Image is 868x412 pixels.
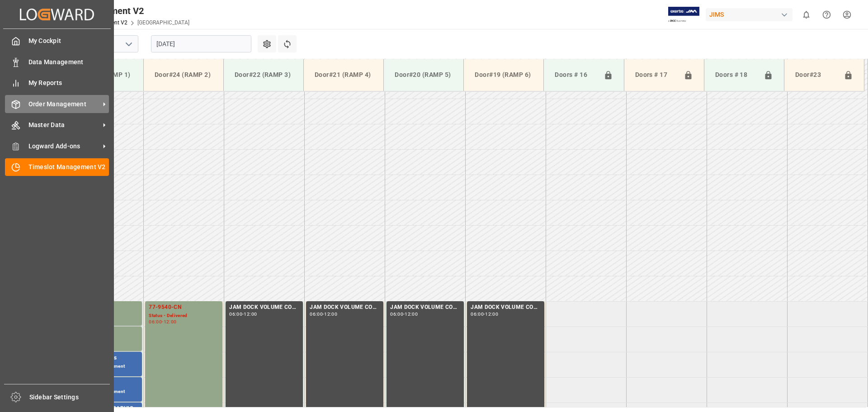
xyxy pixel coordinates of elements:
[29,393,110,402] span: Sidebar Settings
[310,312,323,316] div: 06:00
[668,7,699,23] img: Exertis%20JAM%20-%20Email%20Logo.jpg_1722504956.jpg
[5,53,109,71] a: Data Management
[28,142,100,151] span: Logward Add-ons
[484,312,485,316] div: -
[39,4,189,18] div: Timeslot Management V2
[796,5,816,25] button: show 0 new notifications
[164,320,177,324] div: 12:00
[471,66,536,83] div: Door#19 (RAMP 6)
[792,66,840,84] div: Door#23
[149,312,219,320] div: Status - Delivered
[229,303,299,312] div: JAM DOCK VOLUME CONTROL
[712,66,760,84] div: Doors # 18
[244,312,257,316] div: 12:00
[149,320,162,324] div: 06:00
[151,66,216,83] div: Door#24 (RAMP 2)
[390,303,460,312] div: JAM DOCK VOLUME CONTROL
[405,312,418,316] div: 12:00
[28,120,100,130] span: Master Data
[28,36,109,46] span: My Cockpit
[229,312,242,316] div: 06:00
[5,32,109,50] a: My Cockpit
[706,6,796,23] button: JIMS
[122,37,135,51] button: open menu
[323,312,324,316] div: -
[149,303,219,312] div: 77-9540-CN
[816,5,837,25] button: Help Center
[471,312,484,316] div: 06:00
[28,57,109,67] span: Data Management
[5,158,109,176] a: Timeslot Management V2
[706,8,793,21] div: JIMS
[391,66,456,83] div: Door#20 (RAMP 5)
[403,312,405,316] div: -
[151,35,251,52] input: DD.MM.YYYY
[162,320,163,324] div: -
[471,303,541,312] div: JAM DOCK VOLUME CONTROL
[311,66,376,83] div: Door#21 (RAMP 4)
[310,303,380,312] div: JAM DOCK VOLUME CONTROL
[324,312,337,316] div: 12:00
[28,78,109,88] span: My Reports
[390,312,403,316] div: 06:00
[632,66,680,84] div: Doors # 17
[28,162,109,172] span: Timeslot Management V2
[231,66,296,83] div: Door#22 (RAMP 3)
[551,66,599,84] div: Doors # 16
[28,99,100,109] span: Order Management
[242,312,244,316] div: -
[485,312,498,316] div: 12:00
